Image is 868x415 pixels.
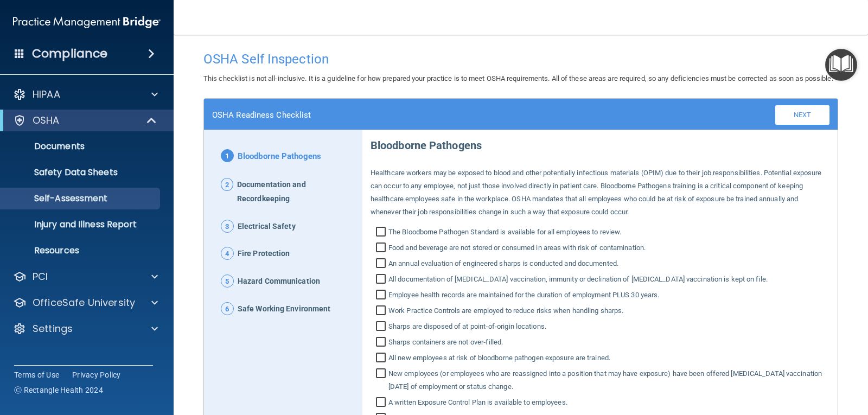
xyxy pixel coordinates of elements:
[33,322,73,335] p: Settings
[203,52,838,66] h4: OSHA Self Inspection
[376,244,388,254] input: Food and beverage are not stored or consumed in areas with risk of contamination.
[376,307,388,317] input: Work Practice Controls are employed to reduce risks when handling sharps.
[388,289,659,302] span: Employee health records are maintained for the duration of employment PLUS 30 years.
[237,178,354,206] span: Documentation and Recordkeeping
[72,369,121,380] a: Privacy Policy
[7,219,155,230] p: Injury and Illness Report
[221,302,234,315] span: 6
[238,247,290,261] span: Fire Protection
[388,226,621,239] span: The Bloodborne Pathogen Standard is available for all employees to review.
[388,336,503,349] span: Sharps containers are not over‐filled.
[7,245,155,256] p: Resources
[13,270,158,283] a: PCI
[13,11,161,33] img: PMB logo
[13,114,157,127] a: OSHA
[14,369,59,380] a: Terms of Use
[238,220,296,234] span: Electrical Safety
[33,296,135,309] p: OfficeSafe University
[775,105,829,125] a: Next
[13,322,158,335] a: Settings
[376,369,388,393] input: New employees (or employees who are reassigned into a position that may have exposure) have been ...
[32,46,107,61] h4: Compliance
[376,291,388,302] input: Employee health records are maintained for the duration of employment PLUS 30 years.
[221,274,234,288] span: 5
[376,398,388,409] input: A written Exposure Control Plan is available to employees.
[7,141,155,152] p: Documents
[388,320,546,333] span: Sharps are disposed of at point‐of‐origin locations.
[221,220,234,233] span: 3
[13,88,158,101] a: HIPAA
[238,149,321,164] span: Bloodborne Pathogens
[388,273,768,286] span: All documentation of [MEDICAL_DATA] vaccination, immunity or declination of [MEDICAL_DATA] vaccin...
[238,274,320,289] span: Hazard Communication
[825,49,857,81] button: Open Resource Center
[388,257,618,270] span: An annual evaluation of engineered sharps is conducted and documented.
[376,354,388,365] input: All new employees at risk of bloodborne pathogen exposure are trained.
[388,241,646,254] span: Food and beverage are not stored or consumed in areas with risk of contamination.
[203,74,833,82] span: This checklist is not all-inclusive. It is a guideline for how prepared your practice is to meet ...
[388,304,623,317] span: Work Practice Controls are employed to reduce risks when handling sharps.
[33,88,60,101] p: HIPAA
[7,193,155,204] p: Self-Assessment
[371,167,829,219] p: Healthcare workers may be exposed to blood and other potentially infectious materials (OPIM) due ...
[221,178,233,191] span: 2
[33,114,60,127] p: OSHA
[221,149,234,162] span: 1
[371,130,829,156] p: Bloodborne Pathogens
[13,296,158,309] a: OfficeSafe University
[376,322,388,333] input: Sharps are disposed of at point‐of‐origin locations.
[388,367,829,393] span: New employees (or employees who are reassigned into a position that may have exposure) have been ...
[388,352,610,365] span: All new employees at risk of bloodborne pathogen exposure are trained.
[388,396,567,409] span: A written Exposure Control Plan is available to employees.
[212,110,311,120] h4: OSHA Readiness Checklist
[238,302,330,316] span: Safe Working Environment
[376,228,388,239] input: The Bloodborne Pathogen Standard is available for all employees to review.
[33,270,48,283] p: PCI
[376,338,388,349] input: Sharps containers are not over‐filled.
[14,385,103,395] span: Ⓒ Rectangle Health 2024
[7,167,155,178] p: Safety Data Sheets
[221,247,234,260] span: 4
[376,275,388,286] input: All documentation of [MEDICAL_DATA] vaccination, immunity or declination of [MEDICAL_DATA] vaccin...
[376,259,388,270] input: An annual evaluation of engineered sharps is conducted and documented.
